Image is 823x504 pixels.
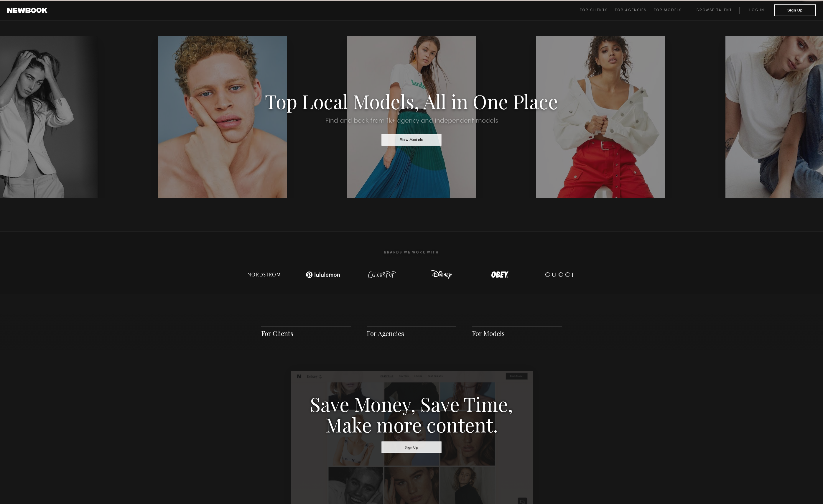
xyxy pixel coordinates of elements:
a: Browse Talent [689,7,739,14]
span: For Agencies [615,9,646,12]
a: Log in [739,7,774,14]
a: For Models [654,7,689,14]
a: View Models [382,136,442,142]
a: For Models [472,329,505,338]
a: For Clients [261,329,293,338]
h2: Brands We Work With [235,243,588,262]
a: For Agencies [615,7,654,14]
a: For Clients [580,7,615,14]
h3: Save Money, Save Time, Make more content. [310,393,513,434]
img: logo-obey.svg [481,269,519,281]
h1: Top Local Models, All in One Place [62,92,761,110]
button: Sign Up [382,441,442,453]
img: logo-nordstrom.svg [243,269,285,281]
span: For Models [654,9,682,12]
img: logo-gucci.svg [540,269,578,281]
a: For Agencies [367,329,404,338]
img: logo-disney.svg [422,269,460,281]
span: For Clients [580,9,608,12]
button: View Models [382,134,442,146]
h2: Find and book from 1k+ agency and independent models [62,117,761,124]
img: logo-lulu.svg [302,269,344,281]
button: Sign Up [774,4,816,16]
img: logo-colour-pop.svg [363,269,401,281]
